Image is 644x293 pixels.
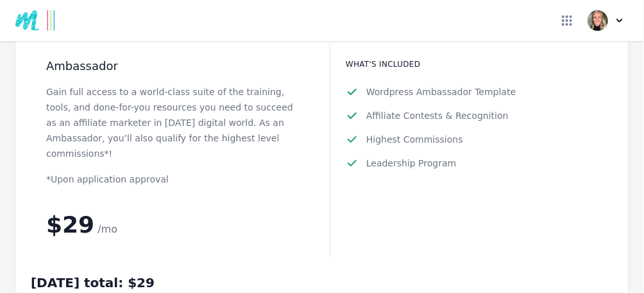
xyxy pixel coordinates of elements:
[46,58,299,74] h2: Ambassador
[366,133,463,146] span: Highest Commissions
[46,174,169,184] span: *Upon application approval
[46,211,94,238] span: $29
[46,87,293,159] span: Gain full access to a world-class suite of the training, tools, and done-for-you resources you ne...
[97,223,117,235] span: /mo
[366,109,509,123] span: Affiliate Contests & Recognition
[346,58,598,70] h3: What's included
[366,157,456,170] span: Leadership Program
[366,85,516,99] span: Wordpress Ambassador Template
[31,275,155,290] span: [DATE] total: $29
